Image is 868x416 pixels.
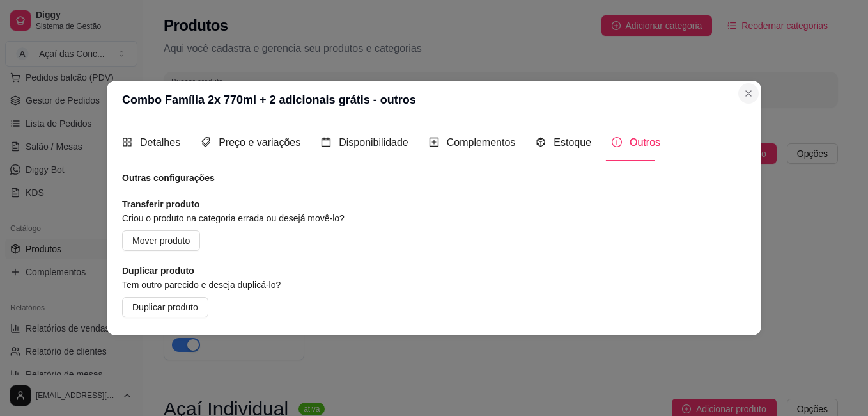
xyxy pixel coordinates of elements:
[132,300,198,314] span: Duplicar produto
[132,234,190,248] span: Mover produto
[107,81,761,119] header: Combo Família 2x 770ml + 2 adicionais grátis - outros
[122,230,200,251] button: Mover produto
[630,137,660,148] span: Outros
[140,137,180,148] span: Detalhes
[122,211,490,225] article: Criou o produto na categoria errada ou desejá movê-lo?
[201,137,211,147] span: tags
[122,297,208,317] button: Duplicar produto
[429,137,439,147] span: plus-square
[536,137,546,147] span: code-sandbox
[122,278,490,292] article: Tem outro parecido e deseja duplicá-lo?
[321,137,331,147] span: calendar
[554,137,591,148] span: Estoque
[447,137,516,148] span: Complementos
[122,264,490,278] article: Duplicar produto
[219,137,300,148] span: Preço e variações
[122,172,746,184] article: Outras configurações
[339,137,408,148] span: Disponibilidade
[122,197,490,211] article: Transferir produto
[122,137,132,147] span: appstore
[738,83,759,104] button: Close
[612,137,622,147] span: info-circle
